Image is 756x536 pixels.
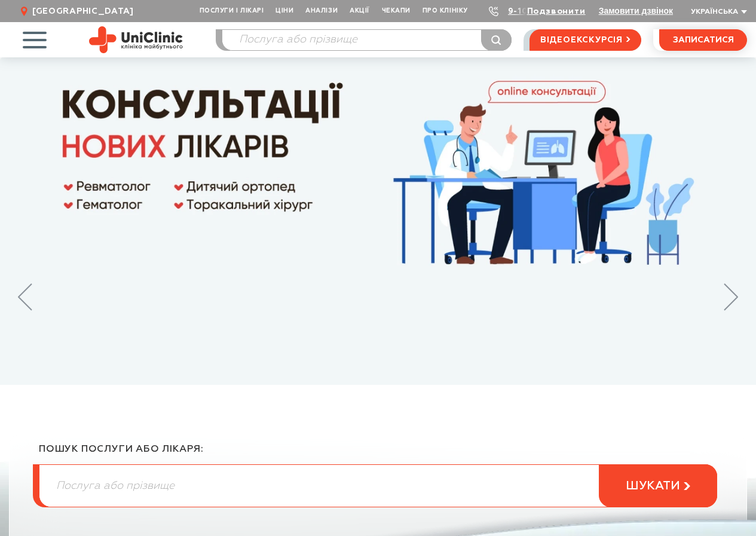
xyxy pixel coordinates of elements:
div: пошук послуги або лікаря: [39,443,717,464]
a: 9-103 [508,7,534,16]
span: шукати [626,479,680,494]
input: Послуга або прізвище [39,465,717,507]
input: Послуга або прізвище [222,30,511,50]
a: Подзвонити [527,7,586,16]
span: Українська [691,8,738,16]
img: Uniclinic [89,26,183,53]
span: записатися [673,36,734,44]
span: [GEOGRAPHIC_DATA] [32,6,134,17]
button: шукати [599,464,717,507]
span: відеоекскурсія [540,30,623,50]
a: відеоекскурсія [529,29,641,51]
button: Українська [688,8,747,17]
button: Замовити дзвінок [599,6,673,16]
button: записатися [659,29,747,51]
